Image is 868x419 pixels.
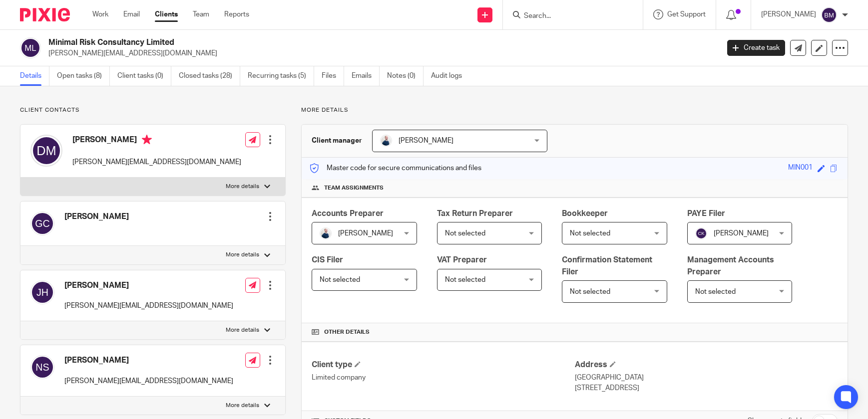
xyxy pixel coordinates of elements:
div: MIN001 [788,163,813,174]
span: Not selected [570,288,610,295]
i: Primary [142,135,152,145]
span: Confirmation Statement Filer [562,256,652,275]
p: Limited company [312,373,574,383]
h4: [PERSON_NAME] [64,280,233,291]
h2: Minimal Risk Consultancy Limited [48,37,579,48]
p: [PERSON_NAME][EMAIL_ADDRESS][DOMAIN_NAME] [64,376,233,386]
p: More details [226,183,259,191]
span: Bookkeeper [562,209,608,217]
span: [PERSON_NAME] [399,137,453,144]
img: svg%3E [30,135,62,167]
a: Files [322,66,344,86]
span: [PERSON_NAME] [714,230,769,237]
p: More details [301,106,848,114]
span: Not selected [570,230,610,237]
p: [PERSON_NAME][EMAIL_ADDRESS][DOMAIN_NAME] [64,301,233,311]
p: More details [226,251,259,259]
span: Get Support [667,11,706,18]
span: Not selected [695,288,736,295]
img: svg%3E [30,211,54,235]
span: Not selected [445,230,485,237]
span: Not selected [445,276,485,283]
span: Other details [324,328,370,336]
h4: Client type [312,360,574,370]
h3: Client manager [312,136,362,146]
a: Email [123,9,140,19]
p: Master code for secure communications and files [309,163,481,173]
p: More details [226,402,259,410]
span: Management Accounts Preparer [687,256,774,275]
img: Pixie [20,8,70,21]
a: Clients [155,9,178,19]
span: CIS Filer [312,256,343,264]
a: Emails [352,66,380,86]
img: svg%3E [30,355,54,379]
span: Not selected [320,276,360,283]
a: Details [20,66,49,86]
img: svg%3E [30,280,54,304]
h4: Address [575,360,838,370]
img: svg%3E [821,7,837,23]
img: svg%3E [695,227,707,239]
a: Reports [224,9,249,19]
span: [PERSON_NAME] [338,230,393,237]
span: Tax Return Preparer [437,209,513,217]
span: Team assignments [324,184,384,192]
p: More details [226,326,259,334]
p: Client contacts [20,106,286,114]
p: [GEOGRAPHIC_DATA] [575,373,838,383]
a: Create task [727,40,785,56]
h4: [PERSON_NAME] [64,211,129,222]
input: Search [523,12,613,21]
a: Open tasks (8) [57,66,110,86]
p: [STREET_ADDRESS] [575,383,838,393]
a: Audit logs [431,66,469,86]
p: [PERSON_NAME][EMAIL_ADDRESS][DOMAIN_NAME] [48,48,712,58]
p: [PERSON_NAME][EMAIL_ADDRESS][DOMAIN_NAME] [72,157,241,167]
span: PAYE Filer [687,209,725,217]
a: Client tasks (0) [117,66,171,86]
p: [PERSON_NAME] [761,9,816,19]
img: MC_T&CO-3.jpg [380,135,392,147]
span: Accounts Preparer [312,209,384,217]
span: VAT Preparer [437,256,487,264]
a: Work [92,9,108,19]
h4: [PERSON_NAME] [72,135,241,147]
a: Closed tasks (28) [179,66,240,86]
a: Team [193,9,209,19]
img: MC_T&CO-3.jpg [320,227,332,239]
a: Recurring tasks (5) [248,66,314,86]
img: svg%3E [20,37,41,58]
a: Notes (0) [387,66,424,86]
h4: [PERSON_NAME] [64,355,233,366]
